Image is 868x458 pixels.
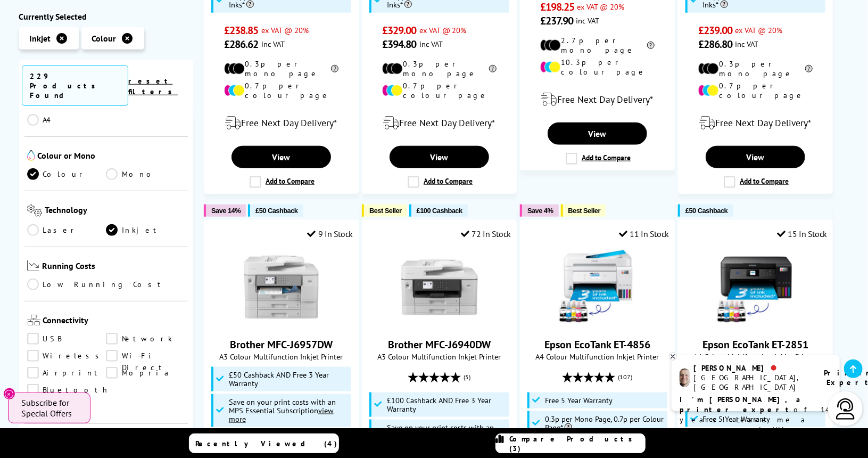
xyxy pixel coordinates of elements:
[189,434,339,453] a: Recently Viewed (4)
[307,228,353,239] div: 9 In Stock
[210,108,353,138] div: modal_delivery
[250,176,315,188] label: Add to Compare
[540,58,655,77] li: 10.3p per colour page
[716,318,796,329] a: Epson EcoTank ET-2851
[545,415,665,432] span: 0.3p per Mono Page, 0.7p per Colour Page*
[106,333,185,345] a: Network
[27,168,106,179] a: Colour
[540,36,655,55] li: 2.7p per mono page
[680,395,832,445] p: of 14 years! Leave me a message and I'll respond ASAP
[92,32,117,43] span: Colour
[22,65,129,105] span: 229 Products Found
[777,228,827,239] div: 15 In Stock
[548,122,647,145] a: View
[106,367,185,379] a: Mopria
[261,39,285,49] span: inc VAT
[204,205,246,217] button: Save 14%
[382,23,417,37] span: £329.00
[526,351,669,362] span: A4 Colour Multifunction Inkjet Printer
[527,207,553,215] span: Save 4%
[464,367,471,387] span: (5)
[128,76,178,96] a: reset filters
[27,315,40,325] img: Connectivity
[400,247,480,327] img: Brother MFC-J6940DW
[409,205,468,217] button: £100 Cashback
[694,363,811,373] div: [PERSON_NAME]
[558,247,638,327] img: Epson EcoTank ET-4856
[461,228,511,239] div: 72 In Stock
[526,85,669,114] div: modal_delivery
[27,333,106,345] a: USB
[229,397,336,424] span: Save on your print costs with an MPS Essential Subscription
[382,37,417,51] span: £394.80
[706,146,805,168] a: View
[388,338,491,351] a: Brother MFC-J6940DW
[735,25,783,35] span: ex VAT @ 20%
[21,397,80,419] span: Subscribe for Special Offers
[680,395,804,414] b: I'm [PERSON_NAME], a printer expert
[520,205,558,217] button: Save 4%
[698,81,813,100] li: 0.7p per colour page
[27,150,35,160] img: Colour or Mono
[211,207,241,215] span: Save 14%
[106,224,185,235] a: Inkjet
[255,207,297,215] span: £50 Cashback
[224,59,338,78] li: 0.3p per mono page
[369,207,402,215] span: Best Seller
[27,204,43,216] img: Technology
[419,39,443,49] span: inc VAT
[835,398,856,420] img: user-headset-light.svg
[619,228,669,239] div: 11 In Stock
[362,205,407,217] button: Best Seller
[43,315,186,328] span: Connectivity
[694,373,811,392] div: [GEOGRAPHIC_DATA], [GEOGRAPHIC_DATA]
[38,150,186,162] span: Colour or Mono
[3,388,15,400] button: Close
[684,108,827,138] div: modal_delivery
[387,396,507,413] span: £100 Cashback AND Free 3 Year Warranty
[577,2,625,12] span: ex VAT @ 20%
[678,205,733,217] button: £50 Cashback
[106,350,185,362] a: Wi-Fi Direct
[27,113,106,125] a: A4
[27,224,106,235] a: Laser
[248,205,303,217] button: £50 Cashback
[576,15,600,26] span: inc VAT
[561,205,606,217] button: Best Seller
[382,81,497,100] li: 0.7p per colour page
[618,367,633,387] span: (107)
[229,371,349,388] span: £50 Cashback AND Free 3 Year Warranty
[680,369,690,387] img: ashley-livechat.png
[242,318,321,329] a: Brother MFC-J6957DW
[30,32,51,43] span: Inkjet
[716,247,796,327] img: Epson EcoTank ET-2851
[106,168,185,179] a: Mono
[27,260,40,271] img: Running Costs
[495,434,646,453] a: Compare Products (3)
[387,422,494,449] span: Save on your print costs with an MPS Essential Subscription
[27,367,106,379] a: Airprint
[685,207,728,215] span: £50 Cashback
[382,59,497,78] li: 0.3p per mono page
[42,260,185,273] span: Running Costs
[27,384,110,396] a: Bluetooth
[261,25,309,35] span: ex VAT @ 20%
[195,439,337,448] span: Recently Viewed (4)
[224,81,338,100] li: 0.7p per colour page
[45,204,185,218] span: Technology
[724,176,789,188] label: Add to Compare
[242,247,321,327] img: Brother MFC-J6957DW
[19,11,194,21] div: Currently Selected
[232,146,330,168] a: View
[419,25,467,35] span: ex VAT @ 20%
[698,23,733,37] span: £239.00
[230,338,333,351] a: Brother MFC-J6957DW
[390,146,489,168] a: View
[566,153,631,165] label: Add to Compare
[558,318,638,329] a: Epson EcoTank ET-4856
[540,14,574,28] span: £237.90
[568,207,601,215] span: Best Seller
[702,338,808,351] a: Epson EcoTank ET-2851
[510,434,645,453] span: Compare Products (3)
[408,176,473,188] label: Add to Compare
